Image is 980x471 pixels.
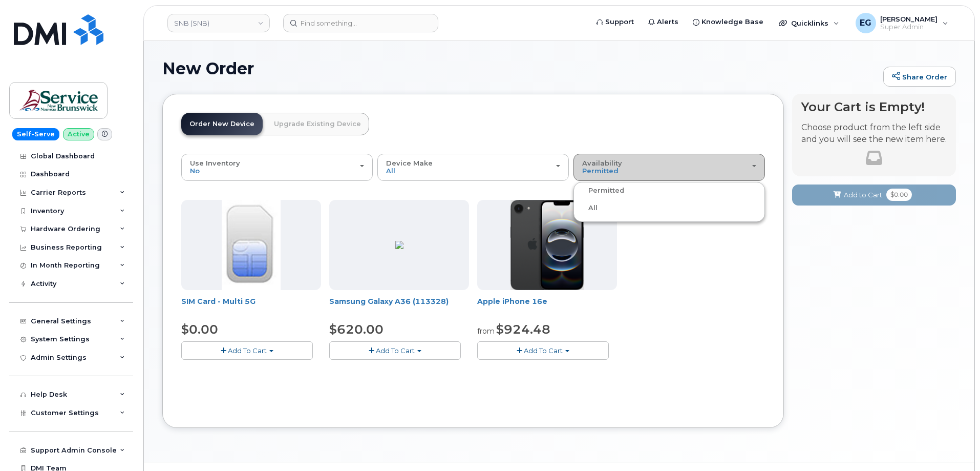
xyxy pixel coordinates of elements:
[883,67,956,87] a: Share Order
[377,154,569,180] button: Device Make All
[395,241,403,249] img: ED9FC9C2-4804-4D92-8A77-98887F1967E0.png
[181,322,218,337] span: $0.00
[329,296,469,317] div: Samsung Galaxy A36 (113328)
[496,322,550,337] span: $924.48
[181,296,321,317] div: SIM Card - Multi 5G
[477,297,547,306] a: Apple iPhone 16e
[329,297,449,306] a: Samsung Galaxy A36 (113328)
[477,326,495,336] small: from
[582,159,622,167] span: Availability
[181,113,263,135] a: Order New Device
[801,100,947,114] h4: Your Cart is Empty!
[510,200,584,290] img: iphone16e.png
[181,154,373,180] button: Use Inventory No
[181,297,255,306] a: SIM Card - Multi 5G
[573,154,765,180] button: Availability Permitted
[582,167,619,175] span: Permitted
[190,167,200,175] span: No
[190,159,240,167] span: Use Inventory
[576,185,624,197] label: Permitted
[886,189,912,201] span: $0.00
[162,59,878,77] h1: New Order
[801,122,947,146] p: Choose product from the left side and you will see the new item here.
[181,341,313,359] button: Add To Cart
[386,167,395,175] span: All
[576,202,598,214] label: All
[477,341,609,359] button: Add To Cart
[844,190,882,200] span: Add to Cart
[329,322,384,337] span: $620.00
[329,341,461,359] button: Add To Cart
[228,346,267,355] span: Add To Cart
[386,159,433,167] span: Device Make
[477,296,617,317] div: Apple iPhone 16e
[792,185,956,206] button: Add to Cart $0.00
[524,346,563,355] span: Add To Cart
[376,346,415,355] span: Add To Cart
[222,200,280,290] img: 00D627D4-43E9-49B7-A367-2C99342E128C.jpg
[266,113,369,135] a: Upgrade Existing Device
